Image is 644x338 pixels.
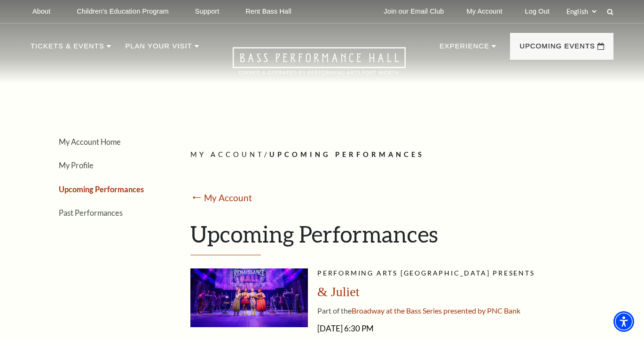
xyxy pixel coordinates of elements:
[190,149,606,161] p: /
[317,321,606,336] span: [DATE] 6:30 PM
[352,306,520,315] span: Broadway at the Bass Series presented by PNC Bank
[77,8,168,16] p: Children's Education Program
[317,269,535,277] span: Performing Arts [GEOGRAPHIC_DATA] presents
[32,8,50,16] p: About
[59,208,123,217] a: Past Performances
[317,284,359,299] span: & Juliet
[204,192,252,203] a: My Account
[195,8,220,16] p: Support
[59,161,94,170] a: My Profile
[245,8,291,16] p: Rent Bass Hall
[59,185,144,194] a: Upcoming Performances
[519,40,595,57] p: Upcoming Events
[125,40,192,57] p: Plan Your Visit
[613,311,634,332] div: Accessibility Menu
[199,47,440,83] a: Open this option
[190,268,308,327] img: A vibrant stage scene from a musical featuring performers in colorful costumes, with a backdrop d...
[59,137,121,146] a: My Account Home
[190,150,264,158] span: My Account
[317,306,352,315] span: Part of the
[269,150,424,158] span: Upcoming Performances
[31,40,104,57] p: Tickets & Events
[565,7,598,16] select: Select:
[190,220,606,255] h1: Upcoming Performances
[190,191,203,205] mark: ⭠
[440,40,489,57] p: Experience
